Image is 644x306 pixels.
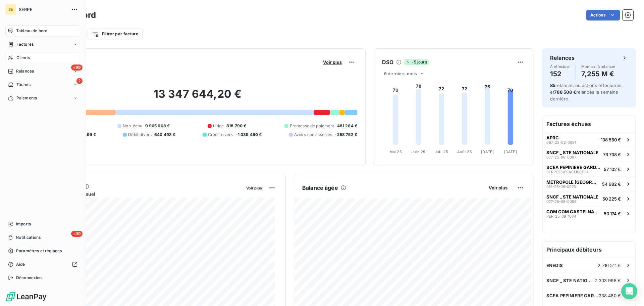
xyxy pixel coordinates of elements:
span: SERPE2501FACLI001151 [546,170,588,174]
span: SCEA PEPINIERE GARDOISE [546,165,601,170]
span: SNCF _ STE NATIONALE [546,278,594,283]
span: Paiements [16,95,37,101]
span: +99 [71,64,83,71]
span: Crédit divers [208,132,233,138]
span: APRC [546,135,559,140]
span: SNCF _ STE NATIONALE [546,194,598,200]
button: METROPOLE [GEOGRAPHIC_DATA]013-25-08-097654 982 € [542,176,636,191]
span: Litige [213,123,224,129]
span: SNCF _ STE NATIONALE [546,150,598,155]
span: 2 303 998 € [594,278,621,283]
span: 54 982 € [602,181,621,187]
h4: 7,255 M € [581,69,615,79]
span: Débit divers [128,132,152,138]
span: 85 [550,83,555,88]
span: -5 jours [404,59,429,65]
span: Notifications [16,234,41,241]
tspan: [DATE] [504,149,517,154]
button: APRC087-25-02-0081108 560 € [542,132,636,147]
span: 481 264 € [337,123,357,129]
tspan: Juin 25 [412,149,425,154]
div: Open Intercom Messenger [621,283,637,299]
span: 50 225 € [602,196,621,202]
span: 338 480 € [599,293,621,298]
tspan: Juil. 25 [435,149,448,154]
span: +99 [71,231,83,237]
span: Tableau de bord [16,28,47,34]
h6: Balance âgée [302,184,338,192]
span: SERPE [19,7,67,12]
span: COM COM CASTELNAUDARY [546,209,601,214]
button: SCEA PEPINIERE GARDOISESERPE2501FACLI00115157 102 € [542,162,636,176]
span: Non-échu [123,123,142,129]
span: 6 derniers mois [384,71,417,76]
span: relances ou actions effectuées et relancés la semaine dernière. [550,83,622,101]
img: Logo LeanPay [5,291,47,302]
span: Voir plus [323,59,342,65]
button: Voir plus [487,185,509,191]
span: 73 708 € [603,152,621,157]
span: 818 790 € [226,123,246,129]
button: SNCF _ STE NATIONALE077-25-08-009850 225 € [542,191,636,206]
span: PEP-25-09-1064 [546,214,576,218]
span: Voir plus [489,185,507,190]
span: -258 752 € [335,132,357,138]
button: SNCF _ STE NATIONALE077-25-08-009773 708 € [542,147,636,162]
span: Promesse de paiement [290,123,334,129]
span: Montant à relancer [581,64,615,69]
span: 50 174 € [604,211,621,216]
span: SCEA PEPINIERE GARDOISE [546,293,599,298]
span: À effectuer [550,64,570,69]
h6: Factures échues [542,116,636,132]
h4: 152 [550,69,570,79]
h6: Relances [550,54,575,62]
a: Aide [5,259,80,270]
span: Tâches [16,82,31,88]
span: Clients [16,55,30,61]
span: -1 039 490 € [236,132,262,138]
span: 108 560 € [601,137,621,142]
span: Voir plus [246,186,262,190]
span: 9 905 608 € [145,123,170,129]
tspan: [DATE] [481,149,494,154]
button: COM COM CASTELNAUDARYPEP-25-09-106450 174 € [542,206,636,221]
span: 087-25-02-0081 [546,140,576,144]
span: 788 508 € [554,89,576,95]
h6: Principaux débiteurs [542,242,636,258]
span: Avoirs non associés [294,132,332,138]
span: 2 [76,78,83,84]
span: Déconnexion [16,275,42,281]
span: 077-25-08-0097 [546,155,576,159]
h6: DSO [382,58,393,66]
button: Filtrer par facture [88,29,143,39]
span: 640 498 € [154,132,175,138]
tspan: Mai 25 [389,149,402,154]
span: METROPOLE [GEOGRAPHIC_DATA] [546,179,599,185]
div: SE [5,4,16,15]
tspan: Août 25 [457,149,472,154]
h2: 13 347 644,20 € [38,87,357,107]
span: 57 102 € [604,167,621,172]
span: Relances [16,68,34,74]
span: Paramètres et réglages [16,248,62,254]
span: Aide [16,261,25,267]
span: Imports [16,221,31,227]
span: ENEDIS [546,263,563,268]
span: 077-25-08-0098 [546,200,577,204]
span: Factures [16,41,34,47]
button: Voir plus [321,59,344,65]
button: Actions [586,10,620,20]
span: Chiffre d'affaires mensuel [38,190,241,198]
span: 013-25-08-0976 [546,185,576,189]
button: Voir plus [244,185,264,191]
span: 2 716 511 € [598,263,621,268]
